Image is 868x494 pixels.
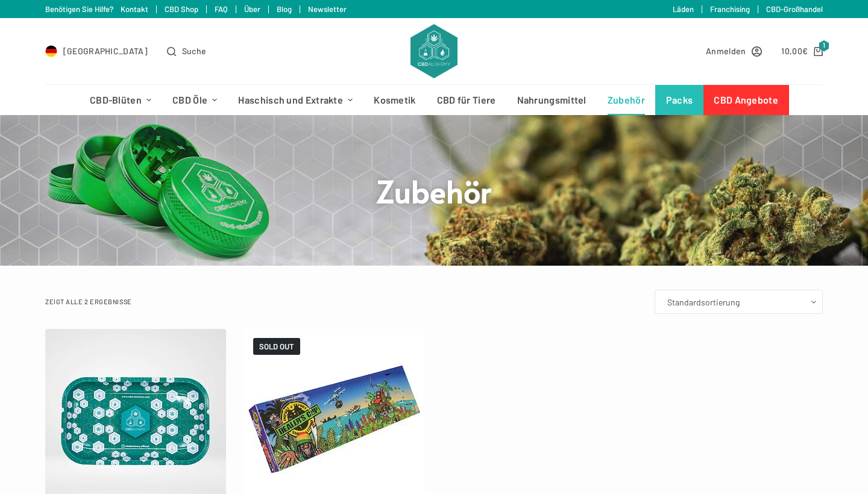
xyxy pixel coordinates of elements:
h1: Zubehör [208,171,660,210]
span: [GEOGRAPHIC_DATA] [63,44,148,58]
a: Shopping cart [781,44,823,58]
span: 1 [819,40,829,52]
select: Shop-Bestellung [655,290,823,314]
a: Zubehör [597,85,655,115]
a: Läden [673,4,694,14]
a: Franchising [710,4,750,14]
img: CBD Alchemy [410,24,458,78]
a: Newsletter [308,4,347,14]
a: Blog [277,4,292,14]
a: CBD für Tiere [426,85,506,115]
a: Nahrungsmittel [506,85,597,115]
button: Open search form [167,44,206,58]
a: CBD-Blüten [79,85,162,115]
a: Über [244,4,260,14]
a: Benötigen Sie Hilfe? Kontakt [45,4,148,14]
nav: Header-Menü [79,85,788,115]
a: CBD Angebote [703,85,789,115]
span: Suche [182,44,207,58]
span: € [802,46,808,56]
a: FAQ [215,4,228,14]
a: Anmelden [706,44,762,58]
a: CBD Shop [165,4,198,14]
span: Anmelden [706,44,746,58]
img: DE Flag [45,45,57,57]
a: Select Country [45,44,148,58]
a: Packs [655,85,703,115]
a: CBD-Großhandel [766,4,823,14]
a: Haschisch und Extrakte [228,85,363,115]
span: SOLD OUT [253,338,300,355]
p: Zeigt alle 2 Ergebnisse [45,296,132,307]
a: Kosmetik [363,85,426,115]
a: CBD Öle [162,85,228,115]
bdi: 10,00 [781,46,808,56]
